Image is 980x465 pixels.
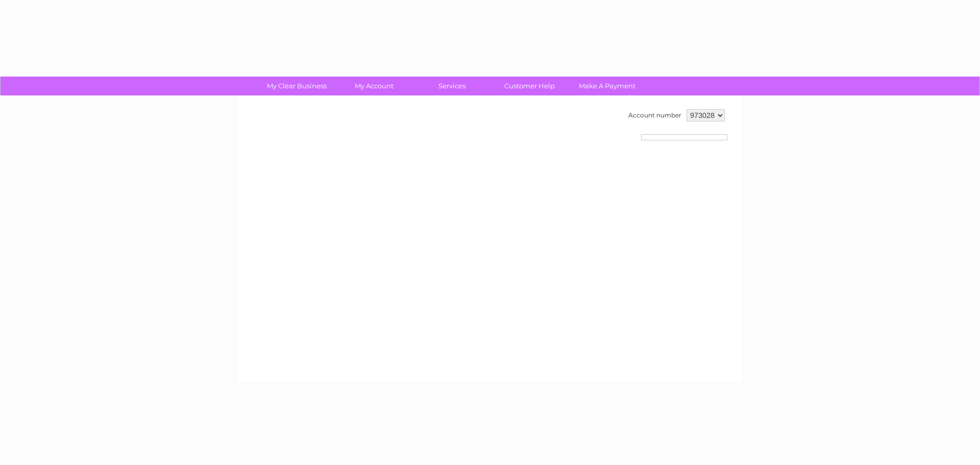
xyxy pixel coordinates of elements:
a: Make A Payment [565,77,649,95]
td: Account number [626,107,684,124]
a: Services [410,77,494,95]
a: My Clear Business [255,77,339,95]
a: My Account [332,77,416,95]
a: Customer Help [487,77,572,95]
